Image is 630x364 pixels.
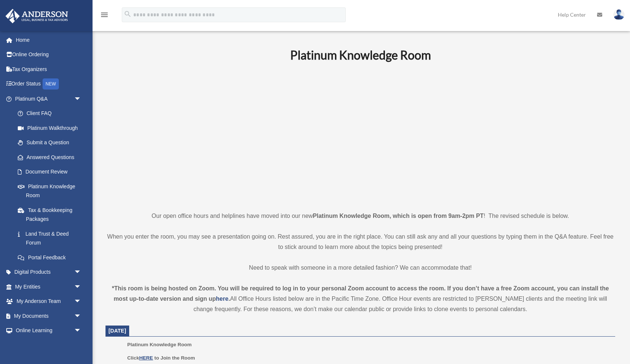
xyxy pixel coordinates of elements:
span: arrow_drop_down [74,294,89,309]
a: Platinum Walkthrough [10,121,93,135]
div: All Office Hours listed below are in the Pacific Time Zone. Office Hour events are restricted to ... [105,283,615,314]
a: Document Review [10,165,93,179]
b: Platinum Knowledge Room [290,48,431,62]
iframe: 231110_Toby_KnowledgeRoom [249,72,472,197]
span: arrow_drop_down [74,279,89,294]
a: Submit a Question [10,135,93,150]
a: My Anderson Teamarrow_drop_down [5,294,93,309]
a: Online Ordering [5,47,93,62]
b: to Join the Room [154,355,195,361]
p: Our open office hours and helplines have moved into our new ! The revised schedule is below. [105,211,615,221]
strong: Platinum Knowledge Room, which is open from 9am-2pm PT [313,213,483,219]
i: menu [100,10,109,19]
span: arrow_drop_down [74,265,89,280]
span: [DATE] [108,328,126,334]
strong: *This room is being hosted on Zoom. You will be required to log in to your personal Zoom account ... [112,285,609,302]
a: Client FAQ [10,106,93,121]
p: Need to speak with someone in a more detailed fashion? We can accommodate that! [105,263,615,273]
a: here [216,296,228,302]
a: Answered Questions [10,150,93,165]
a: Portal Feedback [10,250,93,265]
a: Billingarrow_drop_down [5,338,93,353]
span: Platinum Knowledge Room [127,342,192,347]
a: Digital Productsarrow_drop_down [5,265,93,280]
strong: . [228,296,230,302]
a: My Entitiesarrow_drop_down [5,279,93,294]
p: When you enter the room, you may see a presentation going on. Rest assured, you are in the right ... [105,232,615,252]
div: NEW [43,78,59,90]
a: menu [100,13,109,19]
b: Click [127,355,154,361]
a: Tax & Bookkeeping Packages [10,203,93,226]
a: Land Trust & Deed Forum [10,226,93,250]
a: Online Learningarrow_drop_down [5,323,93,338]
i: search [124,10,132,18]
a: Platinum Knowledge Room [10,179,89,203]
img: User Pic [613,9,624,20]
a: My Documentsarrow_drop_down [5,309,93,323]
img: Anderson Advisors Platinum Portal [3,9,70,23]
a: Home [5,33,93,47]
a: HERE [139,355,153,361]
a: Order StatusNEW [5,77,93,92]
span: arrow_drop_down [74,91,89,107]
span: arrow_drop_down [74,309,89,324]
span: arrow_drop_down [74,338,89,353]
a: Platinum Q&Aarrow_drop_down [5,91,93,106]
a: Tax Organizers [5,62,93,77]
span: arrow_drop_down [74,323,89,338]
